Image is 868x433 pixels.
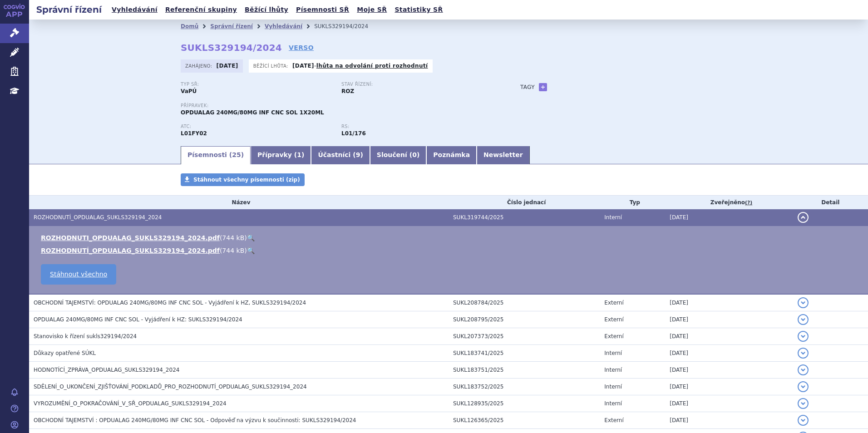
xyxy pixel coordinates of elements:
span: Zahájeno: [185,62,214,69]
span: 9 [356,151,360,158]
li: SUKLS329194/2024 [314,20,380,33]
span: Běžící lhůta: [253,62,290,69]
abbr: (?) [745,200,752,206]
p: Přípravek: [181,103,502,108]
a: Referenční skupiny [163,4,240,16]
a: ROZHODNUTI_OPDUALAG_SUKLS329194_2024.pdf [41,234,220,241]
span: ROZHODNUTÍ_OPDUALAG_SUKLS329194_2024 [34,214,162,221]
td: SUKL207373/2025 [449,328,600,345]
a: 🔍 [247,234,255,241]
td: [DATE] [665,328,793,345]
td: [DATE] [665,345,793,362]
span: Stanovisko k řízení sukls329194/2024 [34,333,137,340]
a: Správní řízení [210,23,253,30]
span: 25 [232,151,241,158]
p: - [292,62,428,69]
td: [DATE] [665,294,793,311]
button: detail [798,348,809,359]
strong: [DATE] [217,63,238,69]
a: Stáhnout všechny písemnosti (zip) [181,173,305,186]
a: Vyhledávání [109,4,160,16]
td: [DATE] [665,311,793,328]
td: SUKL208784/2025 [449,294,600,311]
strong: SUKLS329194/2024 [181,42,282,53]
span: Důkazy opatřené SÚKL [34,350,96,356]
p: ATC: [181,124,332,129]
span: Interní [604,400,622,407]
strong: [DATE] [292,63,314,69]
td: [DATE] [665,379,793,395]
span: SDĚLENÍ_O_UKONČENÍ_ZJIŠŤOVÁNÍ_PODKLADŮ_PRO_ROZHODNUTÍ_OPDUALAG_SUKLS329194_2024 [34,384,307,390]
span: Interní [604,350,622,356]
strong: NIVOLUMAB A RELATLIMAB [181,130,207,137]
td: SUKL208795/2025 [449,311,600,328]
li: ( ) [41,246,859,255]
strong: VaPÚ [181,88,197,94]
a: Účastníci (9) [311,146,370,164]
span: OBCHODNÍ TAJEMSTVÍ : OPDUALAG 240MG/80MG INF CNC SOL - Odpověď na výzvu k součinnosti: SUKLS32919... [34,417,356,423]
a: Statistiky SŘ [392,4,445,16]
th: Název [29,196,449,209]
strong: nivolumab a relatlimab [341,130,366,137]
a: Písemnosti (25) [181,146,251,164]
span: Interní [604,214,622,221]
a: VERSO [289,43,314,52]
button: detail [798,381,809,392]
th: Zveřejněno [665,196,793,209]
td: SUKL183752/2025 [449,379,600,395]
button: detail [798,331,809,342]
a: Newsletter [477,146,530,164]
span: 1 [297,151,301,158]
button: detail [798,212,809,223]
td: [DATE] [665,395,793,412]
a: Běžící lhůty [242,4,291,16]
span: 0 [412,151,417,158]
td: [DATE] [665,362,793,379]
span: Externí [604,333,623,340]
strong: ROZ [341,88,354,94]
span: OPDUALAG 240MG/80MG INF CNC SOL 1X20ML [181,109,324,116]
a: Vyhledávání [265,23,302,30]
td: SUKL319744/2025 [449,209,600,226]
a: lhůta na odvolání proti rozhodnutí [316,63,428,69]
a: 🔍 [247,247,255,254]
span: Stáhnout všechny písemnosti (zip) [193,177,300,183]
button: detail [798,364,809,375]
span: HODNOTÍCÍ_ZPRÁVA_OPDUALAG_SUKLS329194_2024 [34,367,179,373]
a: Stáhnout všechno [41,264,116,285]
td: SUKL183741/2025 [449,345,600,362]
button: detail [798,314,809,325]
td: SUKL128935/2025 [449,395,600,412]
span: OPDUALAG 240MG/80MG INF CNC SOL - Vyjádření k HZ: SUKLS329194/2024 [34,316,242,323]
button: detail [798,415,809,426]
a: Písemnosti SŘ [293,4,352,16]
h3: Tagy [520,82,535,93]
li: ( ) [41,233,859,242]
td: [DATE] [665,209,793,226]
span: Externí [604,300,623,306]
p: RS: [341,124,493,129]
th: Typ [600,196,665,209]
a: Sloučení (0) [370,146,426,164]
span: Externí [604,316,623,323]
a: Přípravky (1) [251,146,311,164]
a: ROZHODNUTÍ_OPDUALAG_SUKLS329194_2024.pdf [41,247,220,254]
span: 744 kB [222,247,244,254]
span: Externí [604,417,623,423]
span: 744 kB [222,234,244,241]
span: VYROZUMĚNÍ_O_POKRAČOVÁNÍ_V_SŘ_OPDUALAG_SUKLS329194_2024 [34,400,227,407]
td: [DATE] [665,412,793,429]
span: OBCHODNÍ TAJEMSTVÍ: OPDUALAG 240MG/80MG INF CNC SOL - Vyjádření k HZ, SUKLS329194/2024 [34,300,306,306]
p: Typ SŘ: [181,82,332,87]
a: Poznámka [426,146,477,164]
button: detail [798,398,809,409]
th: Číslo jednací [449,196,600,209]
h2: Správní řízení [29,3,109,16]
a: Moje SŘ [354,4,390,16]
button: detail [798,297,809,308]
span: Interní [604,384,622,390]
td: SUKL126365/2025 [449,412,600,429]
p: Stav řízení: [341,82,493,87]
a: Domů [181,23,198,30]
a: + [539,83,547,91]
